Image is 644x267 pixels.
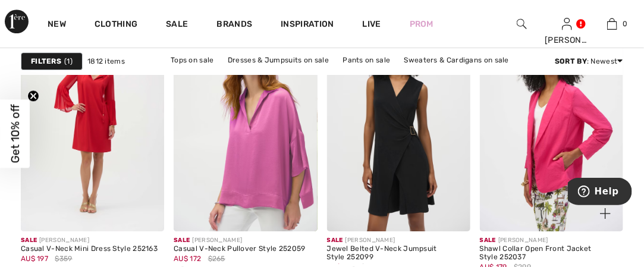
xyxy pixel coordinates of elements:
a: Prom [410,18,433,30]
span: Inspiration [281,19,334,32]
span: 0 [623,18,628,29]
div: Casual V-Neck Pullover Style 252059 [174,245,317,253]
span: Get 10% off [8,104,22,163]
span: AU$ 197 [21,255,48,263]
div: [PERSON_NAME] [545,34,589,46]
img: Casual V-Neck Pullover Style 252059. Greenery [174,17,317,232]
img: Jewel Belted V-Neck Jumpsuit Style 252099. Midnight Blue 40 [327,17,470,232]
span: AU$ 172 [174,255,201,263]
img: search the website [517,17,527,31]
a: Shawl Collar Open Front Jacket Style 252037. Geranium [480,17,623,232]
button: Close teaser [27,90,39,102]
a: Live [363,18,381,30]
span: 1812 items [87,56,125,67]
div: Shawl Collar Open Front Jacket Style 252037 [480,245,623,262]
a: Tops on sale [165,52,220,68]
img: My Bag [607,17,617,31]
img: 1ère Avenue [5,10,29,33]
a: Outerwear on sale [384,68,461,83]
a: Sale [166,19,188,32]
strong: Filters [31,56,61,67]
div: [PERSON_NAME] [480,236,623,245]
a: Jackets & Blazers on sale [219,68,322,83]
span: 1 [64,56,73,67]
div: Jewel Belted V-Neck Jumpsuit Style 252099 [327,245,470,262]
div: [PERSON_NAME] [21,236,164,245]
strong: Sort By [555,57,587,65]
a: Brands [217,19,253,32]
div: [PERSON_NAME] [174,236,317,245]
img: My Info [562,17,572,31]
div: : Newest [555,56,623,67]
span: Sale [21,237,37,244]
a: Dresses & Jumpsuits on sale [222,52,335,68]
a: Clothing [95,19,137,32]
a: Sweaters & Cardigans on sale [398,52,515,68]
div: Casual V-Neck Mini Dress Style 252163 [21,245,164,253]
span: $265 [208,253,225,264]
a: Sign In [562,18,572,29]
a: Skirts on sale [323,68,382,83]
iframe: Opens a widget where you can find more information [568,178,632,208]
img: plus_v2.svg [600,208,611,219]
a: New [48,19,66,32]
span: Sale [174,237,190,244]
a: Pants on sale [337,52,396,68]
span: $359 [55,253,72,264]
div: [PERSON_NAME] [327,236,470,245]
span: Sale [480,237,496,244]
img: Casual V-Neck Mini Dress Style 252163. Radiant red [21,17,164,232]
span: Sale [327,237,343,244]
a: 0 [590,17,634,31]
